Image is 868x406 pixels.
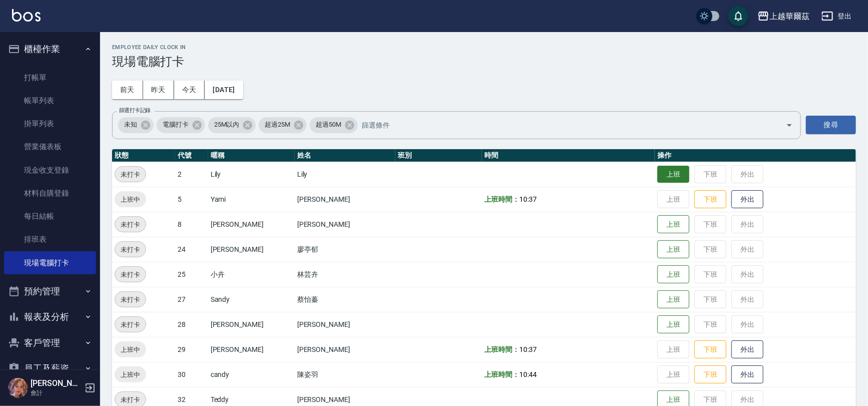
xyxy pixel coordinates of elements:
span: 超過50M [310,120,347,130]
td: 蔡怡蓁 [295,287,395,312]
th: 班別 [395,149,482,162]
button: 上班 [657,166,689,183]
span: 未打卡 [115,319,146,330]
td: candy [208,362,295,387]
button: 登出 [817,7,856,26]
td: 30 [175,362,208,387]
div: 電腦打卡 [157,117,205,133]
button: 前天 [112,81,143,99]
button: 外出 [731,190,763,209]
a: 現場電腦打卡 [4,251,96,274]
button: save [728,6,748,26]
button: 下班 [694,190,726,209]
td: [PERSON_NAME] [208,212,295,237]
span: 上班中 [115,369,146,380]
span: 未知 [118,120,143,130]
span: 未打卡 [115,169,146,180]
a: 掛單列表 [4,112,96,135]
td: 27 [175,287,208,312]
td: [PERSON_NAME] [295,312,395,337]
button: 上越華爾茲 [753,6,813,27]
th: 姓名 [295,149,395,162]
span: 未打卡 [115,219,146,230]
td: [PERSON_NAME] [208,312,295,337]
span: 電腦打卡 [157,120,195,130]
td: [PERSON_NAME] [295,212,395,237]
div: 上越華爾茲 [769,10,809,23]
div: 未知 [118,117,154,133]
td: 24 [175,237,208,262]
a: 每日結帳 [4,205,96,228]
td: 8 [175,212,208,237]
td: 廖亭郁 [295,237,395,262]
button: Open [781,117,797,133]
button: 外出 [731,365,763,384]
td: 2 [175,162,208,187]
td: Lily [208,162,295,187]
button: 昨天 [143,81,174,99]
th: 時間 [482,149,655,162]
td: Sandy [208,287,295,312]
button: [DATE] [205,81,243,99]
button: 外出 [731,340,763,359]
span: 未打卡 [115,394,146,405]
td: 25 [175,262,208,287]
button: 上班 [657,315,689,334]
h3: 現場電腦打卡 [112,55,856,69]
button: 搜尋 [806,116,856,134]
button: 預約管理 [4,278,96,304]
td: Yami [208,187,295,212]
button: 報表及分析 [4,304,96,330]
button: 今天 [174,81,205,99]
span: 上班中 [115,194,146,205]
td: 小卉 [208,262,295,287]
button: 上班 [657,215,689,234]
span: 未打卡 [115,269,146,280]
span: 超過25M [259,120,296,130]
a: 材料自購登錄 [4,182,96,205]
a: 排班表 [4,228,96,251]
a: 營業儀表板 [4,135,96,158]
a: 帳單列表 [4,89,96,112]
input: 篩選條件 [359,116,768,134]
button: 上班 [657,290,689,309]
div: 超過50M [310,117,358,133]
button: 櫃檯作業 [4,36,96,62]
td: 5 [175,187,208,212]
b: 上班時間： [484,345,519,353]
span: 10:37 [519,345,537,353]
td: [PERSON_NAME] [208,237,295,262]
td: 28 [175,312,208,337]
td: 陳姿羽 [295,362,395,387]
b: 上班時間： [484,370,519,378]
button: 下班 [694,340,726,359]
td: [PERSON_NAME] [208,337,295,362]
label: 篩選打卡記錄 [119,107,151,114]
b: 上班時間： [484,195,519,203]
span: 10:44 [519,370,537,378]
span: 未打卡 [115,294,146,305]
span: 25M以內 [208,120,246,130]
button: 下班 [694,365,726,384]
td: 林芸卉 [295,262,395,287]
th: 狀態 [112,149,175,162]
img: Person [8,378,28,398]
div: 25M以內 [208,117,256,133]
a: 打帳單 [4,66,96,89]
td: [PERSON_NAME] [295,187,395,212]
span: 上班中 [115,344,146,355]
a: 現金收支登錄 [4,159,96,182]
span: 10:37 [519,195,537,203]
img: Logo [12,9,41,22]
button: 客戶管理 [4,330,96,356]
td: [PERSON_NAME] [295,337,395,362]
th: 操作 [655,149,856,162]
div: 超過25M [259,117,307,133]
h5: [PERSON_NAME] [31,378,82,388]
th: 代號 [175,149,208,162]
p: 會計 [31,388,82,397]
button: 上班 [657,240,689,259]
span: 未打卡 [115,244,146,255]
h2: Employee Daily Clock In [112,44,856,51]
th: 暱稱 [208,149,295,162]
